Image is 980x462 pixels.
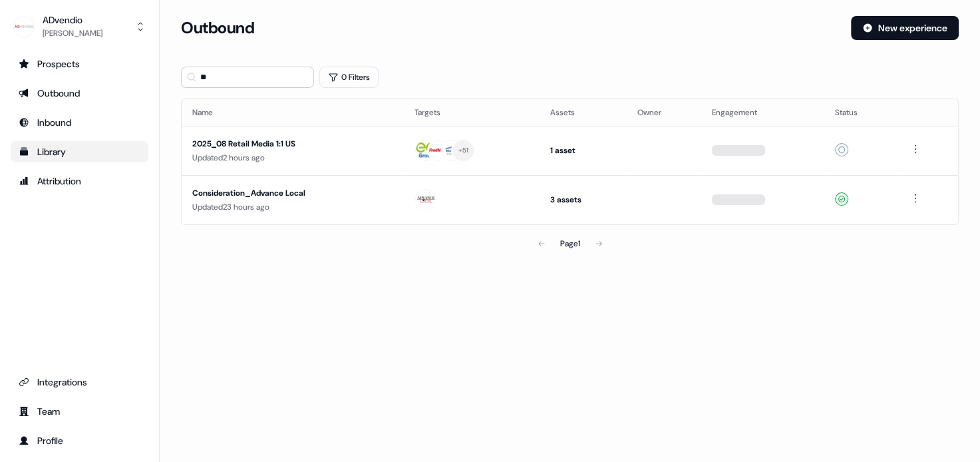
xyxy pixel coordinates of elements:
div: Updated 2 hours ago [192,151,393,164]
button: ADvendio[PERSON_NAME] [11,11,148,43]
a: Go to Inbound [11,112,148,133]
h3: Outbound [181,18,254,38]
div: Integrations [19,375,140,389]
a: Go to team [11,401,148,422]
div: ADvendio [43,13,102,27]
button: New experience [851,16,959,40]
div: 3 assets [550,193,615,206]
div: [PERSON_NAME] [43,27,102,40]
div: + 51 [458,144,469,156]
button: 0 Filters [319,67,379,88]
div: 1 asset [550,144,615,157]
div: Library [19,145,140,158]
div: 2025_08 Retail Media 1:1 US [192,137,393,150]
div: Prospects [19,57,140,71]
a: Go to templates [11,141,148,162]
th: Name [182,99,403,126]
th: Status [824,99,897,126]
th: Owner [626,99,701,126]
div: Page 1 [560,237,580,250]
a: Go to prospects [11,53,148,75]
div: Inbound [19,116,140,129]
th: Assets [540,99,626,126]
th: Engagement [701,99,824,126]
a: Go to attribution [11,170,148,192]
div: Attribution [19,174,140,188]
div: Team [19,405,140,418]
th: Targets [403,99,540,126]
a: Go to integrations [11,371,148,393]
div: Updated 23 hours ago [192,200,393,214]
div: Profile [19,434,140,447]
a: Go to profile [11,430,148,451]
a: Go to outbound experience [11,83,148,104]
div: Outbound [19,87,140,100]
div: Consideration_Advance Local [192,186,393,200]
